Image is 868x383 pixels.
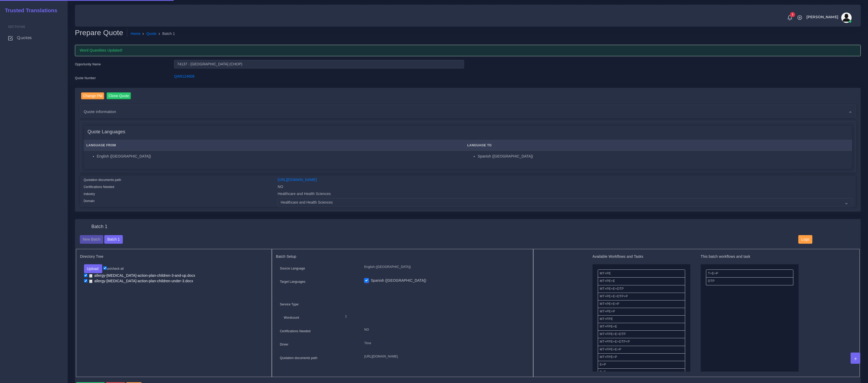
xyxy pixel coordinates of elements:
[84,178,121,182] label: Quotation documents path
[345,314,521,319] p: 1
[598,293,685,300] li: MT+PE+E+DTP+P
[804,12,853,23] a: [PERSON_NAME]avatar
[364,264,525,270] p: English ([GEOGRAPHIC_DATA])
[75,76,96,80] label: Quote Number
[598,368,685,376] li: T+E
[4,32,64,43] a: Quotes
[598,323,685,331] li: MT+FPE+E
[1,6,57,15] a: Trusted Translations
[157,31,175,36] li: Batch 1
[280,279,305,284] label: Target Languages
[75,28,127,37] h2: Prepare Quote
[84,199,95,203] label: Domain
[87,273,197,278] a: allergy-[MEDICAL_DATA]-action-plan-children-3-and-up.docx
[88,129,125,135] h4: Quote Languages
[478,154,849,159] li: Spanish ([GEOGRAPHIC_DATA])
[131,31,141,36] a: Home
[274,184,856,191] div: NO
[104,235,123,244] button: Batch 1
[280,329,311,334] label: Certifications Needed
[280,342,288,347] label: Driver
[465,140,852,151] th: Language To
[80,254,268,259] h5: Directory Tree
[364,354,525,359] p: [URL][DOMAIN_NAME]
[174,74,194,78] a: QAR124608
[598,277,685,285] li: MT+PE+E
[80,105,856,118] div: Quote information
[91,224,107,230] h4: Batch 1
[364,327,525,332] p: NO
[801,237,809,241] span: Logs
[97,154,462,159] li: English ([GEOGRAPHIC_DATA])
[75,45,861,56] div: Word Quantities Updated!
[371,278,426,283] label: Spanish ([GEOGRAPHIC_DATA])
[103,266,107,270] input: un/check all
[103,266,124,271] label: un/check all
[278,178,317,182] a: [URL][DOMAIN_NAME]
[17,35,32,41] span: Quotes
[84,185,114,189] label: Certifications Needed
[1,7,57,14] h2: Trusted Translations
[598,346,685,354] li: MT+FPE+E+P
[280,266,305,271] label: Source Language
[280,302,299,307] label: Service Type:
[598,285,685,293] li: MT+PE+E+DTP
[598,308,685,316] li: MT+PE+P
[80,235,104,244] button: New Batch
[84,140,465,151] th: Language From
[280,356,317,360] label: Quotation documents path
[598,300,685,308] li: MT+PE+E+P
[84,264,102,273] button: Upload
[598,361,685,369] li: E+P
[841,12,852,23] img: avatar
[104,237,123,241] a: Batch 1
[785,15,794,21] a: 1
[8,25,25,29] span: Sections
[706,277,793,285] li: DTP
[806,15,838,19] span: [PERSON_NAME]
[364,341,525,346] p: Time
[107,92,131,99] input: Clone Quote
[276,254,529,259] h5: Batch Setup
[284,315,299,320] label: Wordcount
[598,353,685,361] li: MT+FPE+P
[598,269,685,278] li: MT+PE
[146,31,157,36] a: Quote
[598,338,685,346] li: MT+FPE+E+DTP+P
[701,254,799,259] h5: This batch workflows and task
[84,192,95,196] label: Industry
[790,12,795,17] span: 1
[598,315,685,323] li: MT+FPE
[274,191,856,198] div: Healthcare and Health Sciences
[75,62,101,67] label: Opportunity Name
[80,237,104,241] a: New Batch
[87,279,195,284] a: allergy-[MEDICAL_DATA]-action-plan-children-under-3.docx
[84,109,116,115] span: Quote information
[598,330,685,338] li: MT+FPE+E+DTP
[798,235,812,244] button: Logs
[593,254,690,259] h5: Available Workflows and Tasks
[81,92,105,99] input: Change PM
[706,269,793,278] li: T+E+P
